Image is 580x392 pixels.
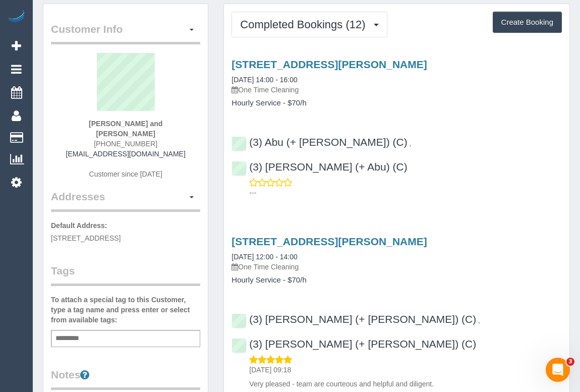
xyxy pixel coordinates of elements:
[410,139,412,147] span: ,
[231,253,297,261] a: [DATE] 12:00 - 14:00
[89,170,162,178] span: Customer since [DATE]
[231,59,427,70] a: [STREET_ADDRESS][PERSON_NAME]
[89,120,162,138] strong: [PERSON_NAME] and [PERSON_NAME]
[478,316,480,324] span: ,
[51,367,200,390] legend: Notes
[51,295,200,325] label: To attach a special tag to this Customer, type a tag name and press enter or select from availabl...
[249,365,562,375] p: [DATE] 09:18
[249,379,562,389] p: Very pleased - team are courteous and helpful and diligent.
[66,150,186,158] a: [EMAIL_ADDRESS][DOMAIN_NAME]
[94,140,157,148] span: [PHONE_NUMBER]
[51,220,107,231] label: Default Address:
[249,188,562,198] p: ---
[231,85,562,95] p: One Time Cleaning
[566,358,574,366] span: 3
[231,313,476,325] a: (3) [PERSON_NAME] (+ [PERSON_NAME]) (C)
[6,10,26,24] img: Automaid Logo
[51,22,200,44] legend: Customer Info
[493,12,562,33] button: Create Booking
[231,76,297,84] a: [DATE] 14:00 - 16:00
[231,276,562,285] h4: Hourly Service - $70/h
[231,136,407,148] a: (3) Abu (+ [PERSON_NAME]) (C)
[231,262,562,272] p: One Time Cleaning
[240,18,370,31] span: Completed Bookings (12)
[51,234,121,242] span: [STREET_ADDRESS]
[231,161,407,173] a: (3) [PERSON_NAME] (+ Abu) (C)
[231,99,562,107] h4: Hourly Service - $70/h
[231,236,427,247] a: [STREET_ADDRESS][PERSON_NAME]
[231,12,387,37] button: Completed Bookings (12)
[546,358,570,382] iframe: Intercom live chat
[51,263,200,286] legend: Tags
[231,338,476,350] a: (3) [PERSON_NAME] (+ [PERSON_NAME]) (C)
